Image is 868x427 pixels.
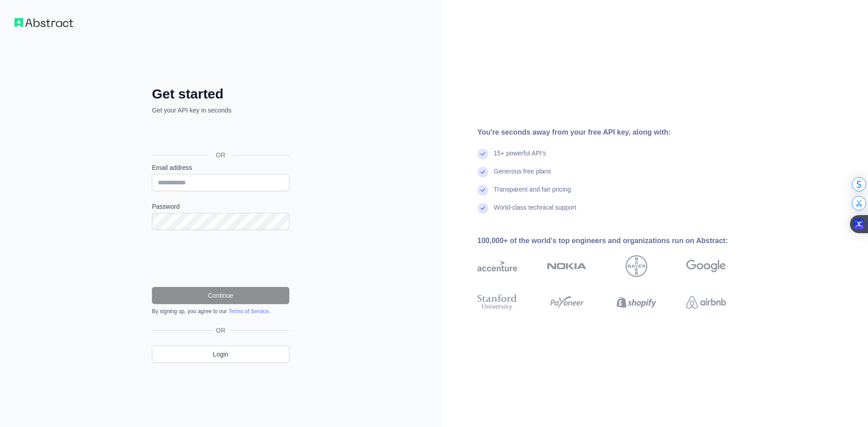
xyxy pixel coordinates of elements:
label: Password [152,202,289,211]
div: By signing up, you agree to our . [152,308,289,315]
img: check mark [477,167,488,178]
div: You're seconds away from your free API key, along with: [477,127,755,138]
span: OR [209,150,233,160]
label: Email address [152,163,289,172]
img: check mark [477,149,488,160]
img: check mark [477,185,488,196]
div: World-class technical support [494,203,576,221]
img: stanford university [477,292,517,312]
div: Transparent and fair pricing [494,185,571,203]
a: Terms of Service [228,308,269,314]
img: payoneer [547,292,587,312]
img: google [686,255,726,277]
img: check mark [477,203,488,214]
button: Continue [152,287,289,304]
div: 15+ powerful API's [494,149,546,167]
h2: Get started [152,86,289,102]
img: bayer [626,255,647,277]
img: nokia [547,255,587,277]
img: shopify [617,292,656,312]
img: accenture [477,255,517,277]
iframe: Sign in with Google Button [147,125,292,145]
span: OR [212,326,229,335]
p: Get your API key in seconds [152,106,289,115]
iframe: reCAPTCHA [152,241,289,276]
div: Generous free plans [494,167,551,185]
div: 100,000+ of the world's top engineers and organizations run on Abstract: [477,235,755,246]
img: Workflow [14,18,73,27]
a: Login [152,346,289,363]
img: airbnb [686,292,726,312]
